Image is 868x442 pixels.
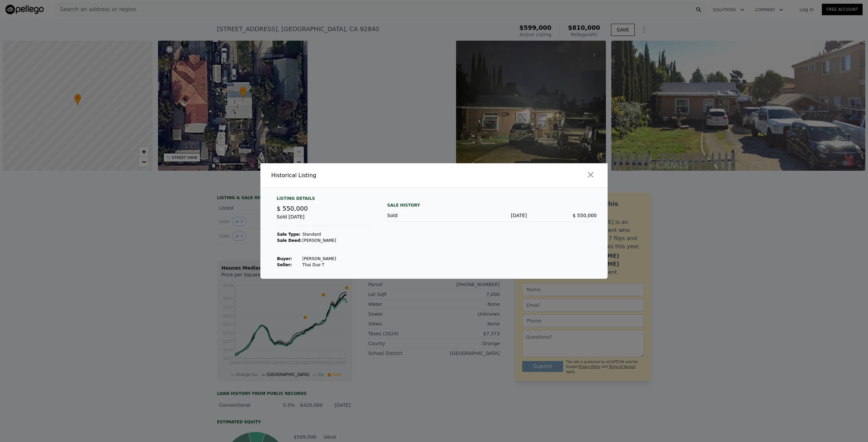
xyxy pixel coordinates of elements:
div: Listing Details [277,196,371,204]
td: [PERSON_NAME] [302,256,337,262]
div: [DATE] [457,212,527,219]
strong: Seller : [277,262,292,267]
strong: Buyer : [277,256,292,261]
span: $ 550,000 [573,213,597,218]
div: Sale History [387,201,597,209]
td: Standard [302,231,337,237]
span: $ 550,000 [277,205,308,212]
td: [PERSON_NAME] [302,237,337,244]
div: Sold [DATE] [277,213,371,226]
div: Sold [387,212,457,219]
td: Thai Due T [302,262,337,268]
strong: Sale Deed: [277,238,302,243]
div: Historical Listing [271,171,431,180]
strong: Sale Type: [277,232,300,237]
